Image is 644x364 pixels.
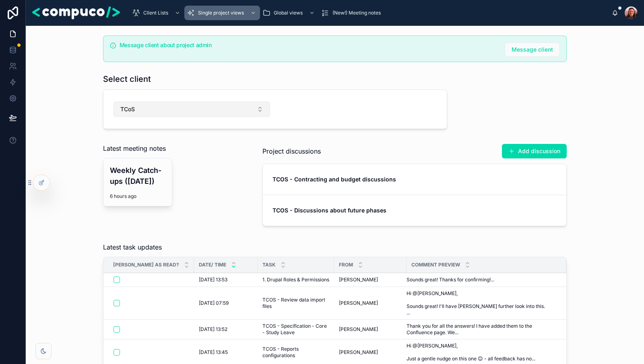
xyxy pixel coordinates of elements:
a: Client Lists [130,6,184,20]
img: App logo [32,6,120,19]
a: Hi @[PERSON_NAME], Just a gentle nudge on this one 😊 - all feedback has no... [407,343,557,362]
a: TCOS - Contracting and budget discussions [263,164,566,195]
a: 1. Drupal Roles & Permissions [262,277,329,283]
a: [DATE] 13:52 [199,326,253,333]
h1: Select client [103,73,151,85]
span: [PERSON_NAME] [339,300,378,306]
a: Hi @[PERSON_NAME], Sounds great! I'll have [PERSON_NAME] further look into this. ... [407,290,557,316]
span: Client Lists [143,10,168,16]
span: Project discussions [262,146,321,156]
a: TCOS - Reports configurations [262,346,329,359]
span: Sounds great! Thanks for confirming!... [407,277,494,283]
a: [PERSON_NAME] [339,349,402,356]
span: [PERSON_NAME] [339,277,378,283]
a: [PERSON_NAME] [339,326,402,333]
a: [DATE] 13:45 [199,349,253,356]
a: [DATE] 07:59 [199,300,253,306]
span: [DATE] 13:52 [199,326,227,333]
a: Single project views [184,6,260,20]
span: [PERSON_NAME] as read? [113,262,179,268]
div: scrollable content [126,4,612,22]
p: 6 hours ago [110,193,136,200]
span: [DATE] 13:45 [199,349,228,356]
span: [DATE] 07:59 [199,300,229,306]
a: Sounds great! Thanks for confirming!... [407,277,557,283]
span: Date/ time [199,262,226,268]
span: (New!) Meeting notes [332,10,381,16]
a: [DATE] 13:53 [199,277,253,283]
span: TCoS [120,105,135,113]
strong: TCOS - Discussions about future phases [272,207,386,214]
span: Global views [274,10,303,16]
span: Single project views [198,10,244,16]
a: TCOS - Specification - Core - Study Leave [262,323,329,336]
a: Thank you for all the answers! I have added them to the Confluence page. We... [407,323,557,336]
button: Select Button [114,102,270,117]
h5: Message client about project admin [120,42,498,48]
a: Weekly Catch-ups ([DATE])6 hours ago [103,158,172,206]
span: [PERSON_NAME] [339,326,378,333]
h4: Weekly Catch-ups ([DATE]) [110,165,165,187]
a: TCOS - Discussions about future phases [263,195,566,226]
span: Latest meeting notes [103,144,166,153]
a: Global views [260,6,319,20]
span: Message client [512,46,553,54]
button: Add discussion [502,144,567,158]
a: TCOS - Review data import files [262,297,329,310]
strong: TCOS - Contracting and budget discussions [272,176,396,183]
a: [PERSON_NAME] [339,300,402,306]
span: Comment preview [411,262,460,268]
span: From [339,262,353,268]
a: [PERSON_NAME] [339,277,402,283]
span: [PERSON_NAME] [339,349,378,356]
span: [DATE] 13:53 [199,277,227,283]
span: Task [262,262,276,268]
a: (New!) Meeting notes [319,6,386,20]
button: Message client [505,42,560,57]
span: Latest task updates [103,242,162,252]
